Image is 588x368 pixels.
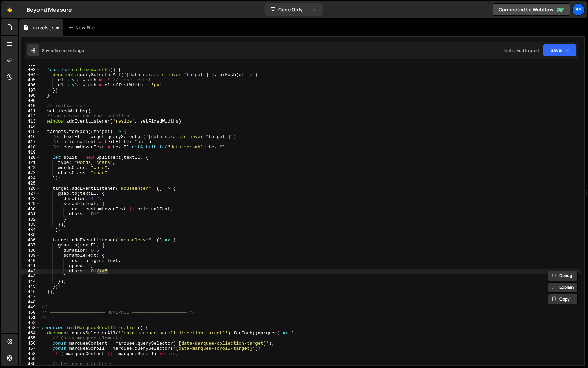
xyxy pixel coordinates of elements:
[21,238,40,243] div: 436
[21,284,40,289] div: 445
[21,103,40,108] div: 410
[21,181,40,186] div: 425
[543,44,576,56] button: Save
[68,24,97,31] div: New File
[21,207,40,212] div: 430
[21,88,40,93] div: 407
[21,274,40,279] div: 443
[21,341,40,346] div: 456
[21,243,40,248] div: 437
[548,294,578,304] button: Copy
[21,217,40,222] div: 432
[21,196,40,201] div: 428
[21,222,40,227] div: 433
[21,72,40,77] div: 404
[21,114,40,119] div: 412
[21,248,40,253] div: 438
[26,6,72,14] div: Beyond Measure
[21,263,40,269] div: 441
[21,325,40,330] div: 453
[21,77,40,83] div: 405
[21,305,40,310] div: 449
[21,356,40,361] div: 459
[21,124,40,129] div: 414
[21,258,40,263] div: 440
[42,48,84,53] div: Saved
[21,232,40,238] div: 435
[21,83,40,88] div: 406
[21,361,40,367] div: 460
[21,67,40,72] div: 403
[548,282,578,293] button: Explain
[21,145,40,150] div: 418
[21,269,40,274] div: 442
[21,170,40,176] div: 423
[493,3,570,16] a: Connected to Webflow
[21,294,40,299] div: 447
[30,24,55,31] div: Louvels.js
[1,1,18,18] a: 🤙
[21,119,40,124] div: 413
[21,330,40,336] div: 454
[21,201,40,207] div: 429
[21,253,40,258] div: 439
[21,320,40,325] div: 452
[21,289,40,294] div: 446
[21,351,40,356] div: 458
[21,165,40,170] div: 422
[21,191,40,196] div: 427
[21,108,40,114] div: 411
[21,139,40,145] div: 417
[54,48,84,53] div: 14 seconds ago
[21,98,40,103] div: 409
[21,227,40,232] div: 434
[21,150,40,155] div: 419
[21,315,40,320] div: 451
[21,336,40,341] div: 455
[21,62,40,67] div: 402
[265,3,323,16] button: Code Only
[548,271,578,281] button: Debug
[21,346,40,351] div: 457
[21,176,40,181] div: 424
[21,299,40,305] div: 448
[21,279,40,284] div: 444
[504,48,539,53] div: Not saved to prod
[21,93,40,98] div: 408
[572,3,585,16] a: Be
[21,155,40,160] div: 420
[21,129,40,134] div: 415
[21,310,40,315] div: 450
[21,212,40,217] div: 431
[21,160,40,165] div: 421
[21,186,40,191] div: 426
[21,134,40,139] div: 416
